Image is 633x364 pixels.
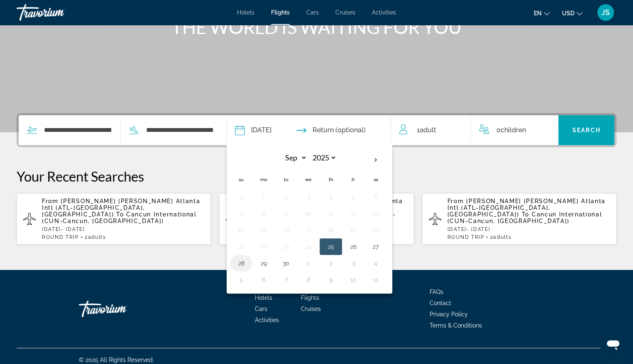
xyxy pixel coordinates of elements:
[237,9,254,16] a: Hotels
[369,241,382,252] button: Day 27
[279,224,293,236] button: Day 16
[493,234,511,240] span: Adults
[347,274,360,286] button: Day 10
[422,193,616,245] button: From [PERSON_NAME] [PERSON_NAME] Atlanta Intl (ATL-[GEOGRAPHIC_DATA], [GEOGRAPHIC_DATA]) To Cancu...
[302,257,315,269] button: Day 1
[600,331,626,357] iframe: Button to launch messaging window
[347,191,360,203] button: Day 5
[595,4,616,21] button: User Menu
[447,198,464,204] span: From
[447,211,602,224] span: Cancun International (CUN-Cancun, [GEOGRAPHIC_DATA])
[447,226,610,232] p: [DATE] - [DATE]
[430,289,443,295] a: FAQs
[562,7,582,19] button: Change currency
[257,241,270,252] button: Day 22
[490,234,511,240] span: 2
[347,257,360,269] button: Day 3
[42,198,59,204] span: From
[257,257,270,269] button: Day 29
[116,211,124,218] span: To
[572,127,601,133] span: Search
[257,208,270,219] button: Day 8
[430,311,468,318] a: Privacy Policy
[17,2,100,23] a: Travorium
[558,115,614,145] button: Search
[17,168,616,184] p: Your Recent Searches
[79,357,154,363] span: © 2025 All Rights Reserved.
[255,317,279,323] a: Activities
[306,9,319,16] a: Cars
[310,150,337,165] select: Select year
[335,9,355,16] a: Cruises
[302,191,315,203] button: Day 3
[271,9,290,16] span: Flights
[302,208,315,219] button: Day 10
[301,294,319,301] a: Flights
[501,126,526,134] span: Children
[257,191,270,203] button: Day 1
[42,198,200,218] span: [PERSON_NAME] [PERSON_NAME] Atlanta Intl (ATL-[GEOGRAPHIC_DATA], [GEOGRAPHIC_DATA])
[447,198,606,218] span: [PERSON_NAME] [PERSON_NAME] Atlanta Intl (ATL-[GEOGRAPHIC_DATA], [GEOGRAPHIC_DATA])
[372,9,396,16] a: Activities
[296,115,366,145] button: Return date
[324,224,337,236] button: Day 18
[42,226,204,232] p: [DATE] - [DATE]
[430,322,482,329] a: Terms & Conditions
[88,234,106,240] span: Adults
[301,306,321,312] a: Cruises
[235,274,248,286] button: Day 5
[369,224,382,236] button: Day 20
[347,241,360,252] button: Day 26
[257,224,270,236] button: Day 15
[17,193,211,245] button: From [PERSON_NAME] [PERSON_NAME] Atlanta Intl (ATL-[GEOGRAPHIC_DATA], [GEOGRAPHIC_DATA]) To Cancu...
[79,296,162,321] a: Travorium
[601,8,610,17] span: JS
[369,208,382,219] button: Day 13
[302,241,315,252] button: Day 24
[279,274,293,286] button: Day 7
[302,274,315,286] button: Day 8
[302,224,315,236] button: Day 17
[364,150,387,170] button: Next month
[347,224,360,236] button: Day 19
[85,234,106,240] span: 2
[562,10,574,17] span: USD
[235,224,248,236] button: Day 14
[324,241,337,252] button: Day 25
[369,274,382,286] button: Day 11
[161,16,472,38] h1: THE WORLD IS WAITING FOR YOU
[534,10,542,17] span: en
[417,124,436,136] span: 1
[280,150,307,165] select: Select month
[279,191,293,203] button: Day 2
[324,191,337,203] button: Day 4
[347,208,360,219] button: Day 12
[430,300,451,306] a: Contact
[534,7,550,19] button: Change language
[369,257,382,269] button: Day 4
[279,241,293,252] button: Day 23
[257,274,270,286] button: Day 6
[279,208,293,219] button: Day 9
[235,241,248,252] button: Day 21
[19,115,614,145] div: Search widget
[522,211,529,218] span: To
[255,306,267,312] a: Cars
[324,257,337,269] button: Day 2
[42,211,197,224] span: Cancun International (CUN-Cancun, [GEOGRAPHIC_DATA])
[324,208,337,219] button: Day 11
[235,115,271,145] button: Depart date: Sep 25, 2025
[391,115,559,145] button: Travelers: 1 adult, 0 children
[255,294,272,301] a: Hotels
